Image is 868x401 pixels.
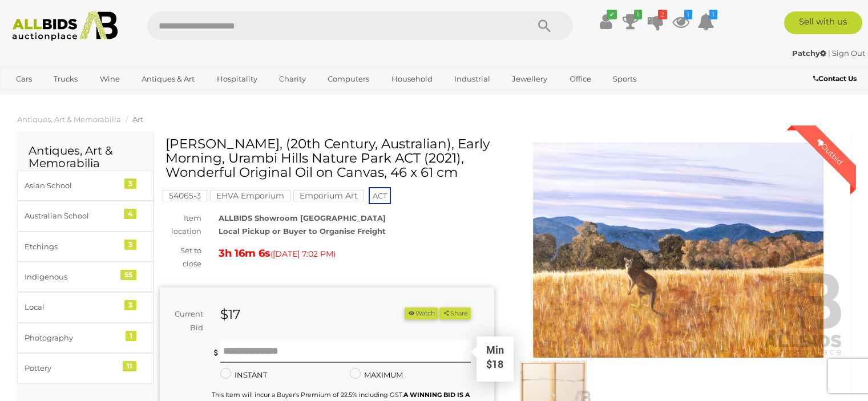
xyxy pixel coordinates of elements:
div: Indigenous [25,270,119,283]
a: Charity [272,70,313,88]
a: 54065-3 [163,191,207,200]
i: 1 [709,10,717,19]
mark: 54065-3 [163,190,207,201]
a: Household [384,70,440,88]
a: 1 [697,11,714,32]
mark: Emporium Art [293,190,364,201]
div: Current Bid [160,307,212,334]
div: Pottery [25,362,119,375]
a: Trucks [46,70,85,88]
mark: EHVA Emporium [210,190,290,201]
label: MAXIMUM [350,368,403,382]
a: Jewellery [504,70,555,88]
span: ACT [369,187,391,204]
a: Antiques & Art [134,70,202,88]
div: Item location [151,212,210,238]
div: 1 [126,331,136,341]
a: Patchy [792,48,828,58]
div: 3 [124,300,136,310]
a: [GEOGRAPHIC_DATA] [9,88,104,107]
a: Contact Us [813,72,859,85]
button: Share [439,307,471,319]
strong: ALLBIDS Showroom [GEOGRAPHIC_DATA] [219,213,386,222]
a: ✔ [597,11,614,32]
a: Etchings 3 [17,232,154,262]
a: Cars [9,70,39,88]
div: 55 [120,270,136,280]
button: Watch [405,307,438,319]
a: 1 [622,11,639,32]
a: Computers [320,70,377,88]
div: 3 [124,179,136,189]
a: Art [132,115,143,124]
span: [DATE] 7:02 PM [273,249,333,259]
div: Etchings [25,240,119,253]
a: Sports [605,70,644,88]
h1: [PERSON_NAME], (20th Century, Australian), Early Morning, Urambi Hills Nature Park ACT (2021), Wo... [165,137,491,180]
b: Contact Us [813,74,857,83]
div: Photography [25,331,119,345]
a: Emporium Art [293,191,364,200]
div: 11 [123,361,136,371]
strong: $17 [220,306,241,322]
a: Australian School 4 [17,201,154,231]
div: Outbid [804,125,856,178]
a: Office [562,70,599,88]
div: Asian School [25,179,119,192]
img: Allbids.com.au [6,11,124,41]
a: Sell with us [784,11,862,34]
strong: Patchy [792,48,826,58]
div: Australian School [25,209,119,222]
a: 2 [647,11,664,32]
strong: Local Pickup or Buyer to Organise Freight [219,226,386,236]
a: Antiques, Art & Memorabilia [17,115,121,124]
label: INSTANT [220,368,267,382]
i: 1 [684,10,692,19]
div: Min $18 [478,343,512,380]
i: 1 [634,10,642,19]
a: Local 3 [17,292,154,322]
li: Watch this item [405,307,438,319]
a: Hospitality [209,70,265,88]
h2: Antiques, Art & Memorabilia [29,144,142,169]
strong: 3h 16m 6s [219,247,271,260]
button: Search [516,11,573,40]
div: 4 [124,209,136,219]
i: 2 [658,10,667,19]
a: Wine [92,70,127,88]
a: Sign Out [832,48,865,58]
i: ✔ [607,10,617,19]
a: Indigenous 55 [17,262,154,292]
span: | [828,48,830,58]
span: ( ) [271,249,336,258]
a: Asian School 3 [17,171,154,201]
div: Set to close [151,244,210,271]
a: 1 [672,11,689,32]
div: Local [25,301,119,314]
img: Rhonda Sekoranja, (20th Century, Australian), Early Morning, Urambi Hills Nature Park ACT (2021),... [511,143,846,358]
a: Pottery 11 [17,353,154,383]
div: 3 [124,240,136,250]
a: Industrial [447,70,498,88]
a: Photography 1 [17,323,154,353]
a: EHVA Emporium [210,191,290,200]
